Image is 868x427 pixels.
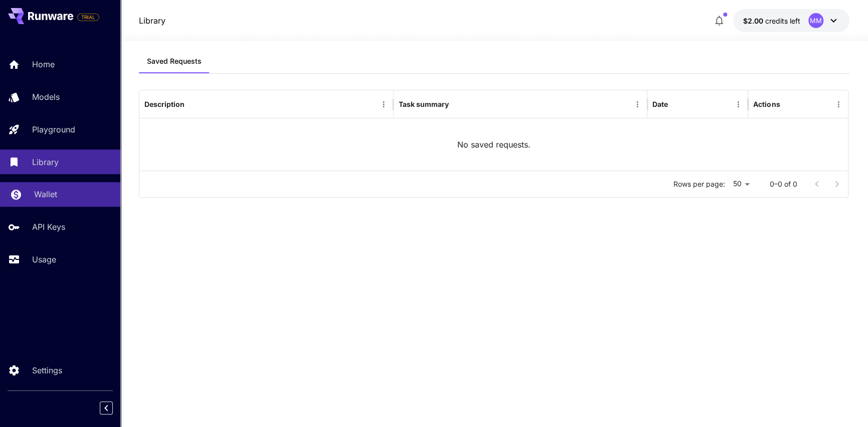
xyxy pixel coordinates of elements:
span: credits left [765,17,800,25]
button: Menu [377,97,391,111]
p: API Keys [32,221,65,233]
button: Menu [831,97,845,111]
p: Usage [32,253,56,265]
div: Task summary [399,100,449,108]
button: $2.00MM [733,9,849,32]
button: Sort [186,97,200,111]
span: Add your payment card to enable full platform functionality. [77,11,99,23]
p: Rows per page: [673,179,725,189]
nav: breadcrumb [139,15,165,27]
button: Menu [731,97,745,111]
p: No saved requests. [457,138,531,151]
div: 50 [729,177,753,191]
button: Menu [630,97,644,111]
button: Sort [669,97,683,111]
div: MM [808,13,823,28]
div: Date [652,100,668,108]
span: $2.00 [743,17,765,25]
a: Library [139,15,165,27]
button: Collapse sidebar [100,401,113,414]
div: Actions [753,100,780,108]
p: Settings [32,364,62,376]
p: Playground [32,123,75,135]
p: Models [32,91,60,103]
p: 0–0 of 0 [769,179,797,189]
div: $2.00 [743,16,800,26]
div: Collapse sidebar [107,399,120,417]
button: Sort [450,97,464,111]
p: Library [32,156,59,168]
p: Wallet [34,188,57,200]
p: Home [32,58,55,70]
span: TRIAL [78,14,99,21]
div: Description [144,100,185,108]
span: Saved Requests [147,57,202,66]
